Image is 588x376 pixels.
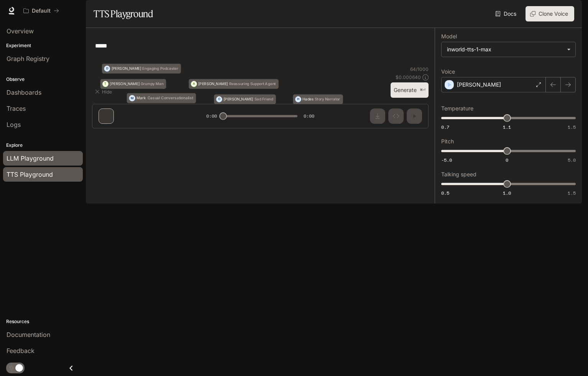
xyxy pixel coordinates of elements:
p: Mark [136,96,146,100]
p: Hades [302,97,314,101]
p: 64 / 1000 [410,66,429,72]
p: Engaging Podcaster [142,67,178,71]
button: Hide [92,85,117,98]
button: Clone Voice [526,6,574,21]
p: [PERSON_NAME] [112,67,141,71]
p: [PERSON_NAME] [110,82,140,86]
p: Reassuring Support Agent [229,82,276,86]
p: Temperature [441,106,473,111]
button: D[PERSON_NAME]Engaging Podcaster [102,64,181,74]
div: H [296,94,301,104]
p: Default [32,8,51,14]
span: 0.5 [441,190,449,196]
span: 1.5 [568,124,576,130]
a: Docs [494,6,519,21]
span: -5.0 [441,157,452,163]
p: Sad Friend [255,97,273,101]
div: inworld-tts-1-max [447,46,563,53]
div: inworld-tts-1-max [442,42,575,57]
span: 5.0 [568,157,576,163]
span: 0.7 [441,124,449,130]
p: Grumpy Man [141,82,163,86]
p: Talking speed [441,172,476,177]
button: A[PERSON_NAME]Reassuring Support Agent [189,79,278,89]
span: 1.1 [503,124,511,130]
p: Model [441,34,457,39]
p: [PERSON_NAME] [198,82,228,86]
p: Casual Conversationalist [148,96,193,100]
h1: TTS Playground [94,6,153,21]
p: [PERSON_NAME] [223,97,253,101]
button: HHadesStory Narrator [293,94,343,104]
span: 1.5 [568,190,576,196]
p: $ 0.000640 [396,74,421,80]
div: O [217,94,222,104]
div: M [129,93,135,103]
div: A [191,79,197,89]
button: Generate⌘⏎ [391,82,429,98]
button: O[PERSON_NAME]Sad Friend [214,94,276,104]
button: T[PERSON_NAME]Grumpy Man [100,79,166,89]
p: Story Narrator [315,97,340,101]
button: MMarkCasual Conversationalist [127,93,196,103]
p: Pitch [441,139,454,144]
p: [PERSON_NAME] [457,81,501,89]
div: T [103,79,108,89]
span: 0 [506,157,508,163]
div: D [104,64,110,74]
span: 1.0 [503,190,511,196]
p: ⌘⏎ [420,88,425,92]
p: Voice [441,69,455,74]
button: All workspaces [20,3,62,18]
